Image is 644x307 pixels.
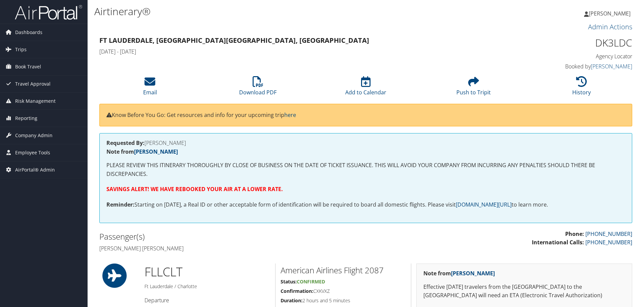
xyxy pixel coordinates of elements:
strong: Reminder: [106,201,134,208]
span: [PERSON_NAME] [589,10,631,17]
span: Book Travel [15,58,41,75]
strong: Note from [106,148,178,155]
h4: [PERSON_NAME] [PERSON_NAME] [99,245,361,252]
strong: Note from [423,270,495,277]
strong: International Calls: [532,239,584,246]
h4: Booked by [507,63,632,70]
h4: [DATE] - [DATE] [99,48,496,55]
span: Reporting [15,110,37,127]
p: PLEASE REVIEW THIS ITINERARY THOROUGHLY BY CLOSE OF BUSINESS ON THE DATE OF TICKET ISSUANCE. THIS... [106,161,625,178]
span: AirPortal® Admin [15,161,55,178]
h5: Ft Lauderdale / Charlotte [144,283,270,290]
span: Dashboards [15,24,42,41]
a: Push to Tripit [456,80,491,96]
a: [PHONE_NUMBER] [585,239,632,246]
a: [PERSON_NAME] [134,148,178,155]
strong: SAVINGS ALERT! WE HAVE REBOOKED YOUR AIR AT A LOWER RATE. [106,185,283,193]
a: [PERSON_NAME] [591,63,632,70]
strong: Duration: [281,297,302,304]
span: Company Admin [15,127,53,144]
a: here [284,111,296,119]
h4: Departure [144,297,270,304]
p: Know Before You Go: Get resources and info for your upcoming trip [106,111,625,120]
span: Employee Tools [15,144,50,161]
img: airportal-logo.png [15,4,82,20]
a: [DOMAIN_NAME][URL] [456,201,512,208]
strong: Status: [281,278,297,285]
span: Travel Approval [15,75,51,92]
a: Download PDF [239,80,277,96]
p: Effective [DATE] travelers from the [GEOGRAPHIC_DATA] to the [GEOGRAPHIC_DATA] will need an ETA (... [423,283,625,300]
h1: DK3LDC [507,36,632,50]
span: Trips [15,41,27,58]
span: Confirmed [297,278,325,285]
h1: FLL CLT [144,264,270,280]
a: History [572,80,591,96]
p: Starting on [DATE], a Real ID or other acceptable form of identification will be required to boar... [106,201,625,209]
a: Add to Calendar [345,80,386,96]
h2: American Airlines Flight 2087 [281,265,406,276]
a: Email [143,80,157,96]
a: Admin Actions [588,22,632,31]
strong: Ft Lauderdale, [GEOGRAPHIC_DATA] [GEOGRAPHIC_DATA], [GEOGRAPHIC_DATA] [99,36,369,45]
h1: Airtinerary® [94,4,456,19]
a: [PERSON_NAME] [451,270,495,277]
h4: Agency Locator [507,53,632,60]
h5: CXKVXZ [281,288,406,295]
h2: Passenger(s) [99,231,361,242]
a: [PERSON_NAME] [584,3,637,24]
strong: Confirmation: [281,288,313,294]
a: [PHONE_NUMBER] [585,230,632,238]
h4: [PERSON_NAME] [106,140,625,146]
strong: Phone: [565,230,584,238]
h5: 2 hours and 5 minutes [281,297,406,304]
strong: Requested By: [106,139,144,147]
span: Risk Management [15,93,56,110]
